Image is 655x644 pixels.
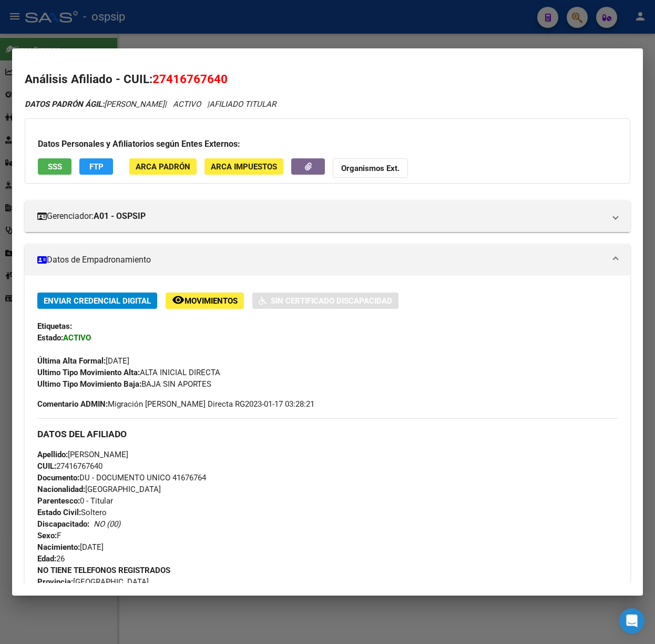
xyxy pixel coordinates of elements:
strong: CUIL: [37,461,56,471]
mat-expansion-panel-header: Gerenciador:A01 - OSPSIP [25,200,630,232]
strong: A01 - OSPSIP [94,210,146,223]
strong: Ultimo Tipo Movimiento Baja: [37,379,141,389]
i: NO (00) [94,519,120,529]
button: SSS [38,158,71,175]
span: [GEOGRAPHIC_DATA] [37,485,161,494]
strong: Nacionalidad: [37,485,85,494]
span: Migración [PERSON_NAME] Directa RG2023-01-17 03:28:21 [37,398,314,410]
span: BAJA SIN APORTES [37,379,211,389]
span: [GEOGRAPHIC_DATA] [37,577,149,587]
button: Movimientos [166,293,244,309]
button: ARCA Padrón [129,158,197,175]
span: 0 - Titular [37,496,113,506]
i: | ACTIVO | [25,99,276,109]
span: [DATE] [37,542,104,552]
strong: ACTIVO [63,333,91,343]
strong: Estado Civil: [37,508,81,517]
strong: NO TIENE TELEFONOS REGISTRADOS [37,566,170,575]
span: ALTA INICIAL DIRECTA [37,368,220,377]
span: 27416767640 [37,461,103,471]
mat-icon: remove_red_eye [172,294,185,306]
strong: Estado: [37,333,63,343]
span: 26 [37,554,65,563]
span: DU - DOCUMENTO UNICO 41676764 [37,473,206,482]
span: [PERSON_NAME] [37,450,128,459]
span: AFILIADO TITULAR [209,99,276,109]
div: Open Intercom Messenger [619,608,644,633]
mat-expansion-panel-header: Datos de Empadronamiento [25,244,630,276]
strong: Discapacitado: [37,519,89,529]
strong: Sexo: [37,531,57,540]
strong: Edad: [37,554,56,563]
span: SSS [48,162,62,172]
strong: Última Alta Formal: [37,356,106,366]
button: Enviar Credencial Digital [37,293,157,309]
strong: Apellido: [37,450,68,459]
strong: Parentesco: [37,496,80,506]
span: FTP [89,162,104,172]
span: Sin Certificado Discapacidad [271,296,392,306]
button: Sin Certificado Discapacidad [252,293,398,309]
strong: Ultimo Tipo Movimiento Alta: [37,368,140,377]
span: [PERSON_NAME] [25,99,165,109]
span: ARCA Impuestos [211,162,277,172]
span: ARCA Padrón [136,162,190,172]
strong: Provincia: [37,577,73,587]
strong: Nacimiento: [37,542,80,552]
strong: DATOS PADRÓN ÁGIL: [25,99,104,109]
span: F [37,531,61,540]
span: Enviar Credencial Digital [44,296,151,306]
strong: Organismos Ext. [341,164,400,173]
span: [DATE] [37,356,129,366]
strong: Comentario ADMIN: [37,399,108,409]
strong: Etiquetas: [37,321,72,331]
mat-panel-title: Gerenciador: [37,210,605,223]
button: ARCA Impuestos [204,158,283,175]
h3: DATOS DEL AFILIADO [37,428,618,440]
button: FTP [79,158,113,175]
strong: Documento: [37,473,79,482]
span: Movimientos [185,296,238,306]
span: Soltero [37,508,107,517]
mat-panel-title: Datos de Empadronamiento [37,254,605,266]
h2: Análisis Afiliado - CUIL: [25,71,630,88]
span: 27416767640 [152,72,228,86]
button: Organismos Ext. [333,158,408,178]
h3: Datos Personales y Afiliatorios según Entes Externos: [38,138,617,150]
